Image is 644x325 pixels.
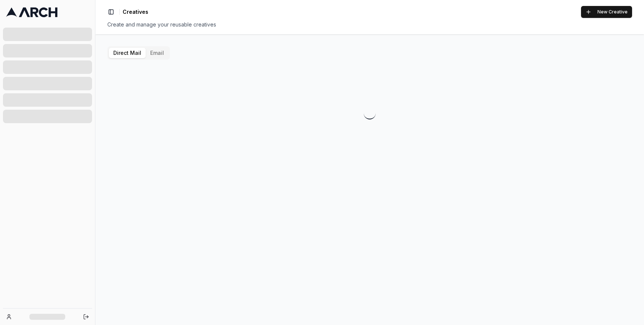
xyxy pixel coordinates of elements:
[109,48,146,58] button: Direct Mail
[123,8,148,16] span: Creatives
[81,312,91,322] button: Log out
[146,48,168,58] button: Email
[123,8,148,16] nav: breadcrumb
[581,6,632,18] button: New Creative
[107,21,632,28] div: Create and manage your reusable creatives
